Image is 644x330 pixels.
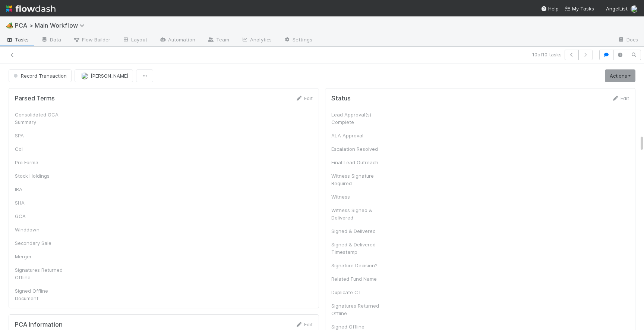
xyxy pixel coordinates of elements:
[331,289,387,296] div: Duplicate CT
[91,73,128,79] span: [PERSON_NAME]
[331,95,351,102] h5: Status
[331,193,387,200] div: Witness
[6,2,56,15] img: logo-inverted-e16ddd16eac7371096b0.svg
[116,34,153,46] a: Layout
[12,73,67,79] span: Record Transaction
[75,69,133,82] button: [PERSON_NAME]
[153,34,201,46] a: Automation
[6,36,29,43] span: Tasks
[73,36,110,43] span: Flow Builder
[331,241,387,256] div: Signed & Delivered Timestamp
[295,95,313,101] a: Edit
[612,95,629,101] a: Edit
[235,34,278,46] a: Analytics
[331,172,387,187] div: Witness Signature Required
[15,145,71,153] div: CoI
[15,321,63,329] h5: PCA Information
[278,34,318,46] a: Settings
[631,5,638,13] img: avatar_ba0ef937-97b0-4cb1-a734-c46f876909ef.png
[565,6,594,12] span: My Tasks
[15,199,71,206] div: SHA
[15,111,71,126] div: Consolidated GCA Summary
[15,159,71,166] div: Pro Forma
[15,95,55,102] h5: Parsed Terms
[331,111,387,126] div: Lead Approval(s) Complete
[331,227,387,235] div: Signed & Delivered
[565,5,594,12] a: My Tasks
[15,186,71,193] div: IRA
[331,145,387,153] div: Escalation Resolved
[67,34,116,46] a: Flow Builder
[606,6,628,12] span: AngelList
[15,132,71,139] div: SPA
[605,69,635,82] a: Actions
[331,275,387,283] div: Related Fund Name
[331,262,387,269] div: Signature Decision?
[15,253,71,260] div: Merger
[331,132,387,139] div: ALA Approval
[15,239,71,247] div: Secondary Sale
[15,22,88,29] span: PCA > Main Workflow
[35,34,67,46] a: Data
[201,34,235,46] a: Team
[541,5,559,12] div: Help
[81,72,88,80] img: avatar_ba0ef937-97b0-4cb1-a734-c46f876909ef.png
[15,226,71,233] div: Winddown
[15,212,71,220] div: GCA
[532,51,562,58] span: 10 of 10 tasks
[15,287,71,302] div: Signed Offline Document
[9,69,72,82] button: Record Transaction
[612,34,644,46] a: Docs
[331,302,387,317] div: Signatures Returned Offline
[295,321,313,327] a: Edit
[15,266,71,281] div: Signatures Returned Offline
[331,159,387,166] div: Final Lead Outreach
[331,206,387,221] div: Witness Signed & Delivered
[6,22,13,28] span: 🏕️
[15,172,71,180] div: Stock Holdings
